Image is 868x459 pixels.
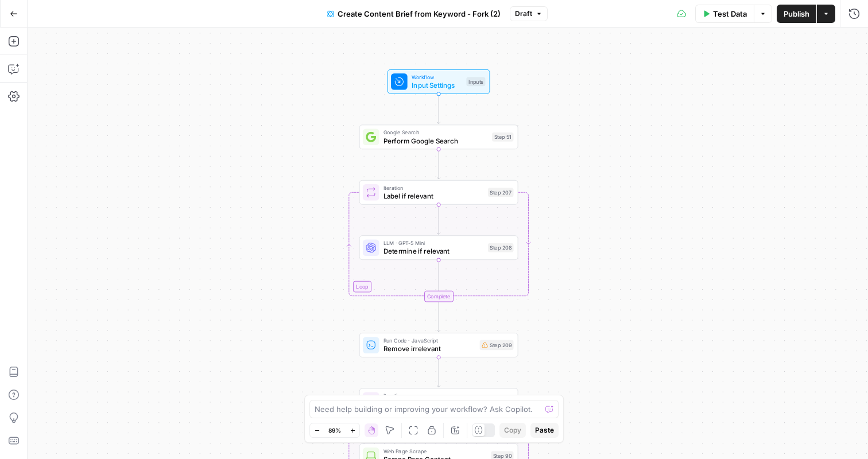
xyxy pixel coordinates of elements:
g: Edge from step_207 to step_208 [437,205,440,235]
button: Draft [510,6,548,21]
span: Test Data [713,8,747,20]
div: Google SearchPerform Google SearchStep 51 [359,125,518,149]
div: Inputs [466,77,485,86]
span: Iteration [383,184,484,192]
div: Run Code · JavaScriptRemove irrelevantStep 209 [359,333,518,357]
span: 89% [328,426,341,435]
span: Input Settings [412,80,462,91]
span: Publish [784,8,809,20]
span: Paste [535,425,554,435]
span: Google Search [383,129,488,137]
div: Step 51 [492,133,514,142]
span: Workflow [412,73,462,81]
div: WorkflowInput SettingsInputs [359,69,518,94]
span: Remove irrelevant [383,344,476,354]
span: Iteration [383,392,487,400]
button: Publish [777,5,816,23]
g: Edge from step_207-iteration-end to step_209 [437,302,440,332]
span: LLM · GPT-5 Mini [383,239,484,247]
g: Edge from step_51 to step_207 [437,149,440,179]
span: Web Page Scrape [383,447,487,455]
div: Complete [359,291,518,302]
span: Draft [515,9,532,19]
span: Determine if relevant [383,246,484,256]
span: Create Content Brief from Keyword - Fork (2) [338,8,501,20]
g: Edge from start to step_51 [437,94,440,124]
span: Label if relevant [383,191,484,201]
button: Create Content Brief from Keyword - Fork (2) [320,5,507,23]
div: Step 207 [488,188,514,197]
div: IterationAnalyze Content for Top Ranking PagesStep 89 [359,388,518,413]
div: Step 208 [488,243,514,252]
div: LLM · GPT-5 MiniDetermine if relevantStep 208 [359,235,518,260]
button: Paste [530,423,559,438]
div: Step 209 [480,340,514,350]
div: LoopIterationLabel if relevantStep 207 [359,180,518,205]
g: Edge from step_209 to step_89 [437,357,440,387]
div: Complete [424,291,454,302]
span: Run Code · JavaScript [383,336,476,344]
span: Perform Google Search [383,135,488,146]
span: Copy [504,425,521,435]
button: Test Data [695,5,754,23]
button: Copy [499,423,526,438]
